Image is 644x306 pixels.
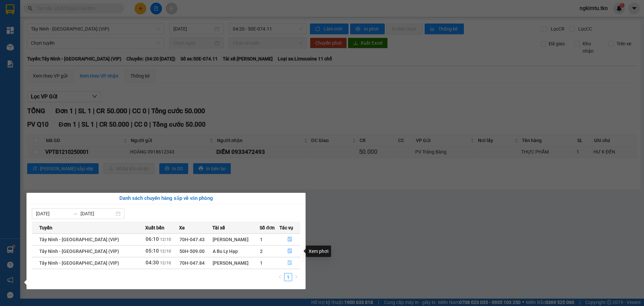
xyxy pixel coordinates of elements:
[280,246,300,257] button: file-done
[145,224,164,231] span: Xuất bến
[72,211,78,216] span: to
[36,210,70,217] input: Từ ngày
[213,236,259,243] div: [PERSON_NAME]
[80,210,114,217] input: Đến ngày
[39,260,119,266] span: Tây Ninh - [GEOGRAPHIC_DATA] (VIP)
[276,273,284,281] button: left
[213,248,259,255] div: A Bu Ly Hạp
[179,224,185,231] span: Xe
[160,261,171,265] span: 12/10
[39,249,119,254] span: Tây Ninh - [GEOGRAPHIC_DATA] (VIP)
[284,273,292,281] li: 1
[280,234,300,245] button: file-done
[287,237,292,242] span: file-done
[287,260,292,266] span: file-done
[260,249,263,254] span: 2
[179,237,205,242] span: 70H-047.43
[179,249,205,254] span: 50H-509.00
[179,260,205,266] span: 70H-047.84
[276,273,284,281] li: Previous Page
[146,260,159,266] span: 04:30
[212,224,225,231] span: Tài xế
[39,237,119,242] span: Tây Ninh - [GEOGRAPHIC_DATA] (VIP)
[260,224,275,231] span: Số đơn
[160,237,171,242] span: 12/10
[284,273,292,281] a: 1
[160,249,171,254] span: 12/10
[260,237,263,242] span: 1
[292,273,300,281] li: Next Page
[278,275,282,279] span: left
[280,258,300,268] button: file-done
[146,236,159,242] span: 06:10
[294,275,298,279] span: right
[39,224,52,231] span: Tuyến
[279,224,293,231] span: Tác vụ
[32,194,300,203] div: Danh sách chuyến hàng sắp về văn phòng
[292,273,300,281] button: right
[287,249,292,254] span: file-done
[146,248,159,254] span: 05:10
[260,260,263,266] span: 1
[213,259,259,267] div: [PERSON_NAME]
[72,211,78,216] span: swap-right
